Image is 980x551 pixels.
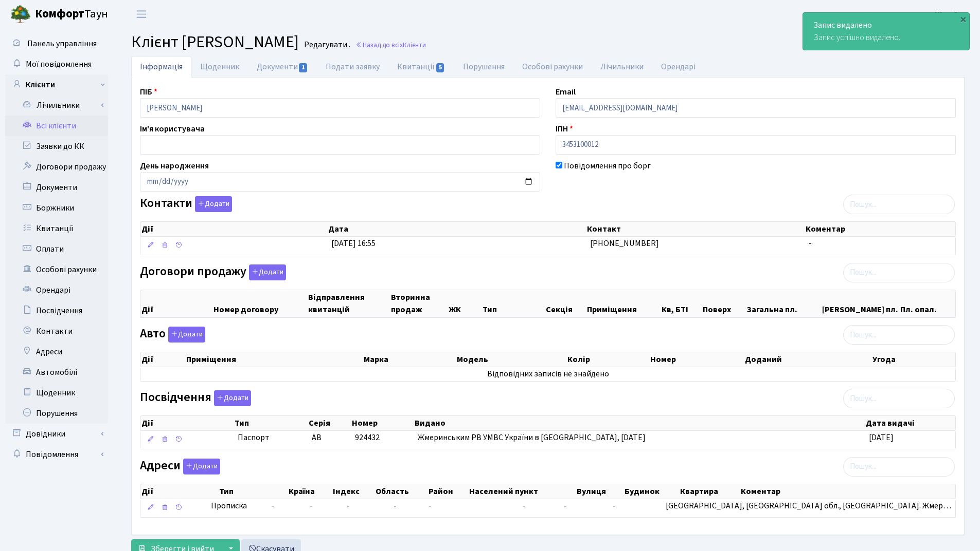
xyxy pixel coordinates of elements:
th: Поверх [702,290,746,317]
th: Коментар [740,484,955,499]
span: - [429,500,432,511]
a: Додати [166,325,205,343]
a: Контакти [5,321,108,341]
span: - [309,500,312,511]
th: Кв, БТІ [661,290,702,317]
th: Індекс [332,484,375,499]
th: Приміщення [185,352,363,367]
a: Порушення [454,56,513,78]
span: - [522,500,525,511]
th: Номер договору [212,290,307,317]
th: Номер [351,416,414,430]
a: Довідники [5,424,108,444]
span: Жмеринським РВ УМВС України в [GEOGRAPHIC_DATA], [DATE] [418,432,646,443]
input: Пошук... [843,325,955,345]
a: Боржники [5,198,108,218]
th: Колір [566,352,649,367]
label: Авто [140,327,205,343]
span: Таун [35,6,108,23]
a: Оплати [5,239,108,259]
th: Будинок [623,484,679,499]
th: Область [375,484,428,499]
th: Дата видачі [865,416,955,430]
span: Панель управління [27,38,97,49]
th: Доданий [744,352,872,367]
th: Контакт [586,222,805,236]
th: ЖК [448,290,482,317]
th: Загальна пл. [746,290,822,317]
a: Порушення [5,403,108,424]
input: Пошук... [843,389,955,408]
a: Подати заявку [317,56,388,78]
span: [DATE] [869,432,894,443]
span: 5 [436,63,444,72]
label: Адреси [140,459,220,474]
a: Квитанції [5,218,108,239]
div: × [958,14,968,24]
th: Відправлення квитанцій [307,290,390,317]
a: Посвідчення [5,300,108,321]
a: Додати [246,262,286,280]
label: Ім'я користувача [140,123,205,135]
button: Переключити навігацію [129,6,154,23]
span: [GEOGRAPHIC_DATA], [GEOGRAPHIC_DATA] обл., [GEOGRAPHIC_DATA]. Жмер… [666,500,951,511]
th: [PERSON_NAME] пл. [821,290,899,317]
a: Щур С. -. [935,8,968,21]
a: Додати [192,195,232,213]
th: Тип [482,290,545,317]
th: Номер [649,352,744,367]
img: logo.png [10,4,31,25]
label: ПІБ [140,86,157,98]
th: Модель [456,352,566,367]
th: Дата [327,222,586,236]
th: Вулиця [576,484,623,499]
span: Мої повідомлення [26,59,92,70]
span: [DATE] 16:55 [331,238,376,249]
span: - [613,500,616,511]
th: Вторинна продаж [390,290,448,317]
label: Контакти [140,196,232,212]
th: Дії [140,416,234,430]
span: - [347,500,350,511]
th: Видано [414,416,865,430]
a: Повідомлення [5,444,108,465]
th: Пл. опал. [899,290,955,317]
input: Пошук... [843,195,955,214]
label: Email [556,86,576,98]
a: Договори продажу [5,157,108,177]
label: Посвідчення [140,390,251,406]
div: Запис успішно видалено. [803,13,969,50]
a: Заявки до КК [5,136,108,157]
a: Всі клієнти [5,116,108,136]
a: Особові рахунки [513,56,592,78]
label: ІПН [556,123,573,135]
a: Орендарі [652,56,704,78]
span: - [564,500,567,511]
span: 924432 [355,432,380,443]
th: Тип [218,484,288,499]
th: Дії [140,290,212,317]
a: Клієнти [5,74,108,95]
span: Клієнти [403,40,426,50]
a: Документи [248,56,317,78]
a: Квитанції [388,56,454,78]
a: Щоденник [191,56,248,78]
th: Марка [363,352,456,367]
a: Інформація [131,56,191,78]
button: Посвідчення [214,390,251,406]
a: Панель управління [5,33,108,54]
th: Приміщення [586,290,661,317]
a: Автомобілі [5,362,108,383]
a: Мої повідомлення [5,54,108,74]
a: Назад до всіхКлієнти [355,40,426,50]
a: Лічильники [592,56,652,78]
b: Щур С. -. [935,9,968,20]
th: Країна [288,484,332,499]
span: Клієнт [PERSON_NAME] [131,30,299,54]
strong: Запис видалено [813,20,872,31]
label: Повідомлення про борг [564,160,651,172]
th: Дії [140,222,327,236]
a: Додати [211,389,251,407]
label: Договори продажу [140,264,286,280]
span: - [271,500,301,512]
